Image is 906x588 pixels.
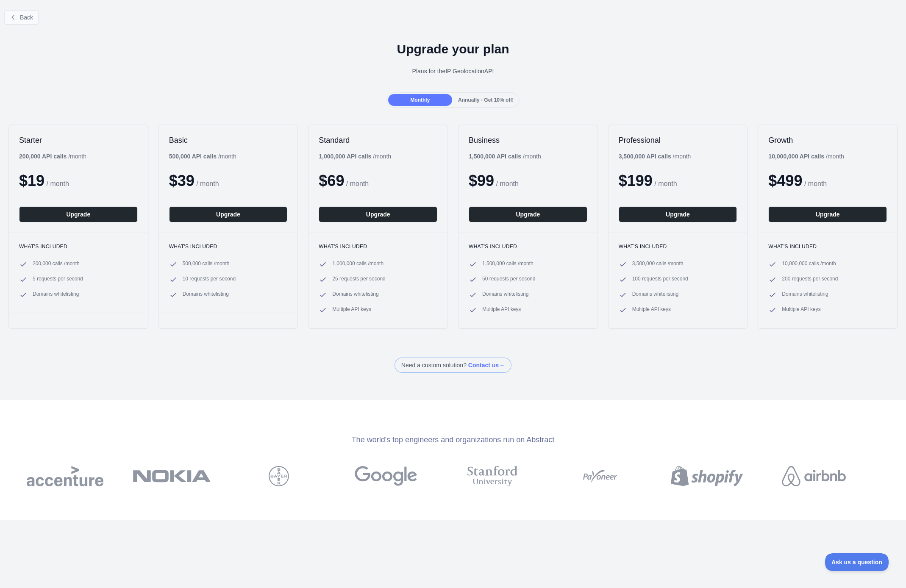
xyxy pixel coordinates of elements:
div: / month [319,152,391,161]
h2: Professional [619,135,737,145]
div: / month [619,152,691,161]
span: $ 99 [469,172,494,189]
iframe: Toggle Customer Support [825,553,889,571]
div: / month [469,152,541,161]
h2: Standard [319,135,437,145]
b: 1,000,000 API calls [319,153,371,160]
h2: Business [469,135,587,145]
b: 1,500,000 API calls [469,153,521,160]
b: 3,500,000 API calls [619,153,671,160]
span: $ 199 [619,172,653,189]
